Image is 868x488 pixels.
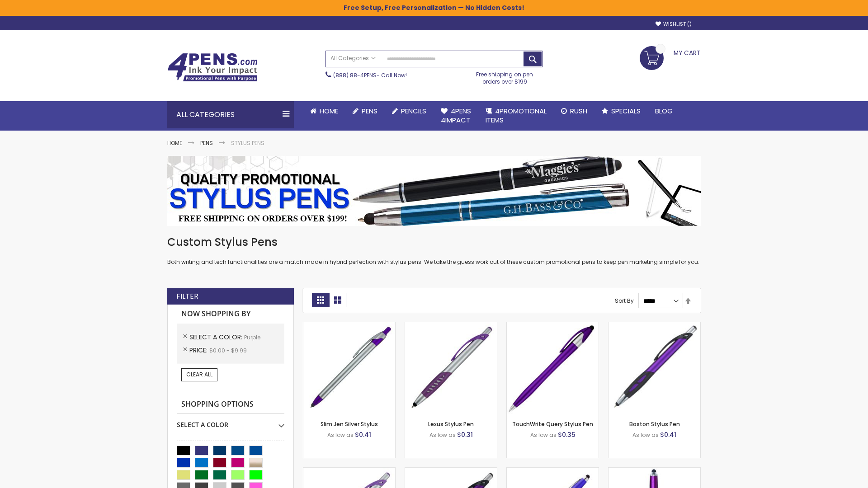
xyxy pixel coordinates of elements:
span: 4PROMOTIONAL ITEMS [486,106,547,125]
span: Rush [570,106,587,116]
span: $0.35 [558,430,576,439]
a: Home [167,139,182,147]
span: Purple [244,333,260,341]
strong: Now Shopping by [177,305,284,324]
strong: Filter [176,291,198,301]
img: Boston Stylus Pen-Purple [609,322,700,414]
a: Specials [594,101,648,121]
span: Home [320,106,338,116]
a: 4Pens4impact [434,101,478,131]
a: Wishlist [656,21,692,28]
h1: Custom Stylus Pens [167,235,701,249]
div: All Categories [167,101,294,128]
a: Boston Silver Stylus Pen-Purple [303,467,395,475]
span: Pens [362,106,377,116]
span: $0.41 [660,430,676,439]
strong: Shopping Options [177,395,284,414]
span: $0.41 [355,430,371,439]
strong: Grid [312,293,329,307]
a: Slim Jen Silver Stylus-Purple [303,322,395,329]
span: As low as [429,431,456,439]
a: Home [303,101,345,121]
span: Specials [611,106,641,116]
span: As low as [632,431,659,439]
span: Select A Color [189,333,244,342]
strong: Stylus Pens [231,139,264,147]
a: Lexus Metallic Stylus Pen-Purple [405,467,497,475]
span: Price [189,346,209,355]
a: Pens [200,139,213,147]
a: Lexus Stylus Pen [428,420,474,428]
span: 4Pens 4impact [441,106,471,125]
span: Blog [655,106,673,116]
a: Boston Stylus Pen [629,420,680,428]
div: Both writing and tech functionalities are a match made in hybrid perfection with stylus pens. We ... [167,235,701,266]
a: TouchWrite Query Stylus Pen-Purple [507,322,599,329]
img: Stylus Pens [167,156,701,226]
span: As low as [327,431,354,439]
span: As low as [530,431,557,439]
a: TouchWrite Query Stylus Pen [512,420,593,428]
img: Lexus Stylus Pen-Purple [405,322,497,414]
span: Pencils [401,106,426,116]
a: TouchWrite Command Stylus Pen-Purple [609,467,700,475]
img: Slim Jen Silver Stylus-Purple [303,322,395,414]
span: Clear All [186,371,212,378]
a: All Categories [326,51,380,66]
a: Pens [345,101,385,121]
a: Lexus Stylus Pen-Purple [405,322,497,329]
span: $0.00 - $9.99 [209,347,247,354]
label: Sort By [615,297,634,305]
a: Rush [554,101,594,121]
img: TouchWrite Query Stylus Pen-Purple [507,322,599,414]
span: - Call Now! [333,71,407,79]
a: 4PROMOTIONALITEMS [478,101,554,131]
img: 4Pens Custom Pens and Promotional Products [167,53,258,82]
a: Pencils [385,101,434,121]
span: $0.31 [457,430,473,439]
a: Slim Jen Silver Stylus [321,420,378,428]
a: Boston Stylus Pen-Purple [609,322,700,329]
a: Blog [648,101,680,121]
a: Clear All [181,368,217,381]
div: Select A Color [177,414,284,429]
a: (888) 88-4PENS [333,71,377,79]
div: Free shipping on pen orders over $199 [467,67,543,85]
a: Sierra Stylus Twist Pen-Purple [507,467,599,475]
span: All Categories [330,55,376,62]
